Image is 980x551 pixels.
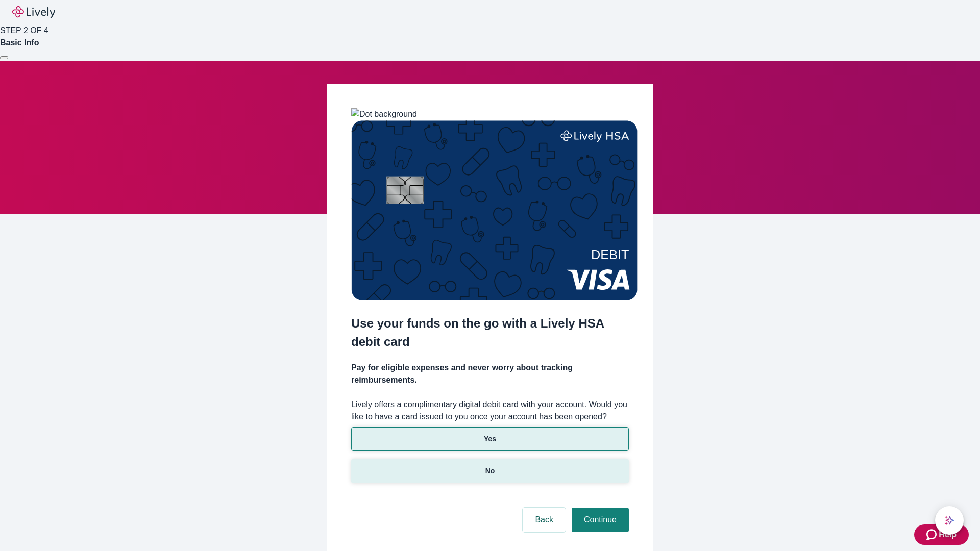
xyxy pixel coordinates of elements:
[939,529,957,541] span: Help
[944,515,954,525] svg: Lively AI Assistant
[351,362,629,386] h4: Pay for eligible expenses and never worry about tracking reimbursements.
[351,108,417,120] img: Dot background
[484,434,496,444] p: Yes
[351,120,638,300] img: Debit card
[926,529,939,541] svg: Zendesk support icon
[485,466,495,477] p: No
[12,6,55,18] img: Lively
[351,314,629,351] h2: Use your funds on the go with a Lively HSA debit card
[914,524,969,545] button: Zendesk support iconHelp
[572,508,629,532] button: Continue
[351,459,629,483] button: No
[351,427,629,451] button: Yes
[351,398,629,423] label: Lively offers a complimentary digital debit card with your account. Would you like to have a card...
[523,508,566,532] button: Back
[935,506,964,535] button: chat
